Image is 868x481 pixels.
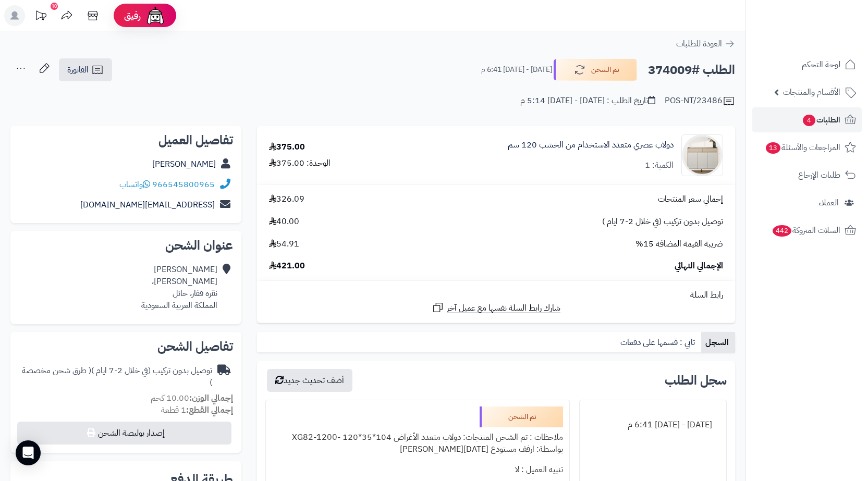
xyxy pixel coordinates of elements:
div: تم الشحن [480,406,563,427]
span: لوحة التحكم [802,57,840,72]
span: توصيل بدون تركيب (في خلال 2-7 ايام ) [602,216,723,228]
span: المراجعات والأسئلة [765,140,840,155]
span: 442 [773,225,791,237]
a: المراجعات والأسئلة13 [752,135,862,160]
span: إجمالي سعر المنتجات [658,193,723,205]
div: الكمية: 1 [645,159,674,171]
button: إصدار بوليصة الشحن [17,422,231,445]
div: [DATE] - [DATE] 6:41 م [586,415,720,435]
h2: تفاصيل العميل [19,134,233,146]
div: [PERSON_NAME] [PERSON_NAME]، نقره قفار، حائل المملكة العربية السعودية [141,264,217,311]
span: ضريبة القيمة المضافة 15% [635,238,723,250]
img: 1752738585-1-90x90.jpg [682,134,723,176]
a: شارك رابط السلة نفسها مع عميل آخر [432,301,560,314]
div: توصيل بدون تركيب (في خلال 2-7 ايام ) [19,365,212,389]
span: الإجمالي النهائي [675,260,723,272]
h2: عنوان الشحن [19,239,233,252]
a: السلات المتروكة442 [752,218,862,243]
small: 1 قطعة [161,404,233,416]
h3: سجل الطلب [665,374,727,387]
div: تاريخ الطلب : [DATE] - [DATE] 5:14 م [520,95,655,107]
span: 326.09 [269,193,304,205]
a: العملاء [752,190,862,215]
a: العودة للطلبات [676,38,735,50]
a: السجل [701,332,735,353]
span: 421.00 [269,260,305,272]
small: 10.00 كجم [151,392,233,404]
a: [EMAIL_ADDRESS][DOMAIN_NAME] [80,199,215,211]
div: تنبيه العميل : لا [272,460,563,480]
a: واتساب [119,178,150,191]
strong: إجمالي الوزن: [189,392,233,404]
strong: إجمالي القطع: [186,404,233,416]
span: الطلبات [802,113,840,127]
span: ( طرق شحن مخصصة ) [22,364,212,389]
a: الفاتورة [59,58,112,81]
a: تابي : قسمها على دفعات [616,332,701,353]
div: POS-NT/23486 [665,95,735,107]
a: لوحة التحكم [752,52,862,77]
a: [PERSON_NAME] [152,158,216,170]
div: 375.00 [269,141,305,153]
span: السلات المتروكة [772,223,840,238]
h2: الطلب #374009 [648,59,735,81]
a: دولاب عصري متعدد الاستخدام من الخشب 120 سم [508,139,674,151]
span: 40.00 [269,216,299,228]
div: الوحدة: 375.00 [269,157,331,169]
a: 966545800965 [152,178,215,191]
div: رابط السلة [261,289,731,301]
span: شارك رابط السلة نفسها مع عميل آخر [447,302,560,314]
span: رفيق [124,9,141,22]
small: [DATE] - [DATE] 6:41 م [481,65,552,75]
a: طلبات الإرجاع [752,163,862,188]
button: تم الشحن [554,59,637,81]
span: طلبات الإرجاع [798,168,840,182]
img: ai-face.png [145,5,166,26]
span: 54.91 [269,238,299,250]
span: العملاء [818,195,839,210]
div: 10 [51,3,58,10]
div: ملاحظات : تم الشحن المنتجات: دولاب متعدد الأغراض 104*35*120 -XG82-1200 بواسطة: ارفف مستودع [DATE]... [272,427,563,460]
div: Open Intercom Messenger [16,440,41,465]
h2: تفاصيل الشحن [19,340,233,353]
a: الطلبات4 [752,107,862,132]
a: تحديثات المنصة [28,5,54,29]
span: الأقسام والمنتجات [783,85,840,100]
span: 4 [803,115,815,126]
span: 13 [766,142,780,154]
span: الفاتورة [67,64,89,76]
button: أضف تحديث جديد [267,369,352,392]
span: العودة للطلبات [676,38,722,50]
